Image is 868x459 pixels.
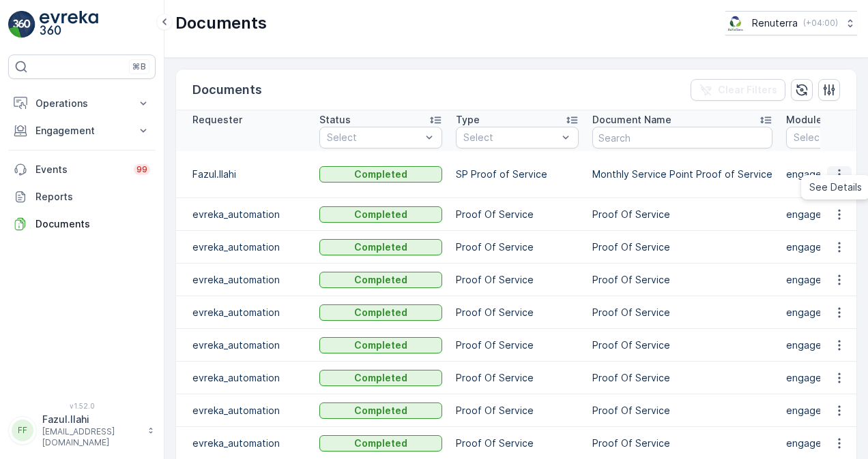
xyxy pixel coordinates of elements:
[456,208,579,221] p: Proof Of Service
[8,402,156,410] span: v 1.52.0
[354,208,407,221] p: Completed
[192,168,306,181] p: Fazul.Ilahi
[35,124,128,138] p: Engagement
[8,11,35,38] img: logo
[456,437,579,450] p: Proof Of Service
[592,273,772,287] p: Proof Of Service
[592,168,772,181] p: Monthly Service Point Proof of Service
[319,402,442,419] button: Completed
[319,239,442,255] button: Completed
[804,178,867,197] a: See Details
[192,306,306,319] p: evreka_automation
[691,79,785,101] button: Clear Filters
[456,404,579,417] p: Proof Of Service
[456,371,579,385] p: Proof Of Service
[456,273,579,287] p: Proof Of Service
[12,420,33,441] div: FF
[592,437,772,450] p: Proof Of Service
[752,16,798,30] p: Renuterra
[319,272,442,288] button: Completed
[354,404,407,417] p: Completed
[35,163,126,176] p: Events
[192,437,306,450] p: evreka_automation
[354,273,407,287] p: Completed
[592,240,772,254] p: Proof Of Service
[725,11,857,35] button: Renuterra(+04:00)
[592,338,772,352] p: Proof Of Service
[327,131,421,144] p: Select
[8,117,156,144] button: Engagement
[8,183,156,210] a: Reports
[319,337,442,353] button: Completed
[192,338,306,352] p: evreka_automation
[718,83,777,97] p: Clear Filters
[319,206,442,223] button: Completed
[803,18,838,29] p: ( +04:00 )
[192,371,306,385] p: evreka_automation
[192,240,306,254] p: evreka_automation
[354,240,407,254] p: Completed
[463,131,558,144] p: Select
[592,371,772,385] p: Proof Of Service
[456,338,579,352] p: Proof Of Service
[192,273,306,287] p: evreka_automation
[42,426,141,448] p: [EMAIL_ADDRESS][DOMAIN_NAME]
[592,113,671,127] p: Document Name
[319,370,442,386] button: Completed
[42,413,141,426] p: Fazul.Ilahi
[35,217,150,231] p: Documents
[456,240,579,254] p: Proof Of Service
[192,80,262,99] p: Documents
[456,306,579,319] p: Proof Of Service
[354,371,407,385] p: Completed
[319,166,442,183] button: Completed
[35,97,128,110] p: Operations
[319,435,442,452] button: Completed
[175,12,267,34] p: Documents
[192,404,306,417] p: evreka_automation
[456,168,579,181] p: SP Proof of Service
[354,437,407,450] p: Completed
[809,180,862,194] span: See Details
[8,413,156,448] button: FFFazul.Ilahi[EMAIL_ADDRESS][DOMAIN_NAME]
[8,156,156,183] a: Events99
[40,11,98,38] img: logo_light-DOdMpM7g.png
[786,113,822,127] p: Module
[35,190,150,204] p: Reports
[132,61,146,72] p: ⌘B
[354,338,407,352] p: Completed
[8,90,156,117] button: Operations
[319,113,351,127] p: Status
[592,306,772,319] p: Proof Of Service
[354,306,407,319] p: Completed
[319,304,442,321] button: Completed
[8,210,156,238] a: Documents
[592,127,772,148] input: Search
[192,113,242,127] p: Requester
[456,113,480,127] p: Type
[136,164,147,175] p: 99
[192,208,306,221] p: evreka_automation
[592,208,772,221] p: Proof Of Service
[354,168,407,181] p: Completed
[592,404,772,417] p: Proof Of Service
[725,16,747,31] img: Screenshot_2024-07-26_at_13.33.01.png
